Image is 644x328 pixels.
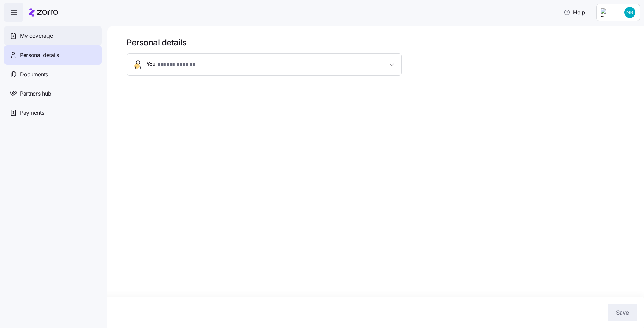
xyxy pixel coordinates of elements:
[146,60,196,69] span: You
[20,89,51,98] span: Partners hub
[563,8,585,17] span: Help
[20,32,53,40] span: My coverage
[127,37,634,48] h1: Personal details
[4,26,102,45] a: My coverage
[4,84,102,103] a: Partners hub
[608,304,637,321] button: Save
[4,45,102,65] a: Personal details
[4,65,102,84] a: Documents
[624,7,635,18] img: e26754261b4e023f1f304ccc28bec24e
[20,109,44,117] span: Payments
[558,6,591,19] button: Help
[20,70,48,79] span: Documents
[601,8,614,17] img: Employer logo
[4,103,102,122] a: Payments
[20,51,59,59] span: Personal details
[616,308,629,317] span: Save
